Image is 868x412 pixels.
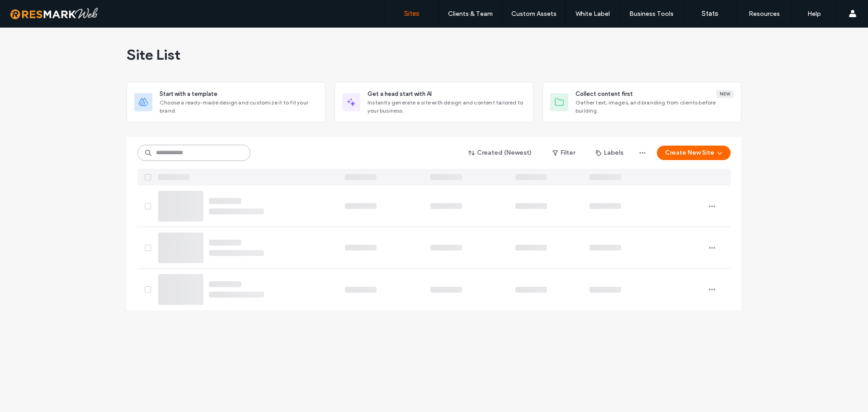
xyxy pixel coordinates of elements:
[127,46,180,64] span: Site List
[749,10,780,18] label: Resources
[160,90,217,99] span: Start with a template
[20,6,39,14] span: Help
[511,10,557,18] label: Custom Assets
[461,146,540,160] button: Created (Newest)
[657,146,731,160] button: Create New Site
[807,10,821,18] label: Help
[702,9,718,18] label: Stats
[448,10,493,18] label: Clients & Team
[576,90,633,99] span: Collect content first
[335,82,533,123] div: Get a head start with AIInstantly generate a site with design and content tailored to your business.
[404,9,420,18] label: Sites
[368,99,526,115] span: Instantly generate a site with design and content tailored to your business.
[543,146,584,160] button: Filter
[127,82,325,123] div: Start with a templateChoose a ready-made design and customize it to fit your brand.
[160,99,318,115] span: Choose a ready-made design and customize it to fit your brand.
[716,90,734,98] div: New
[588,146,632,160] button: Labels
[576,99,734,115] span: Gather text, images, and branding from clients before building.
[576,10,610,18] label: White Label
[368,90,432,99] span: Get a head start with AI
[629,10,674,18] label: Business Tools
[542,82,741,123] div: Collect content firstNewGather text, images, and branding from clients before building.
